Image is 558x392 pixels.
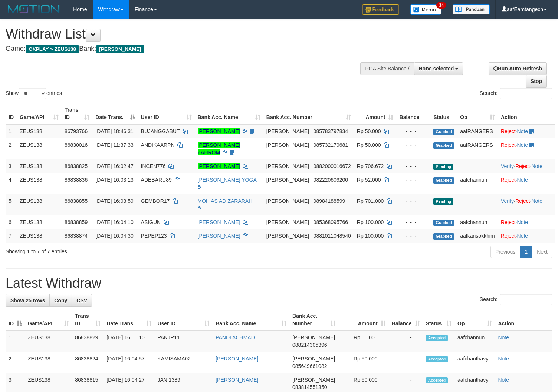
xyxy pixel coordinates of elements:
[354,103,397,124] th: Amount: activate to sort column ascending
[314,198,345,204] span: Copy 08984188599 to clipboard
[141,233,167,239] span: PEPEP123
[62,103,92,124] th: Trans ID: activate to sort column ascending
[65,177,88,183] span: 86838836
[17,194,62,215] td: ZEUS138
[141,128,180,134] span: BUJANGGABUT
[154,309,213,330] th: User ID: activate to sort column ascending
[6,245,227,255] div: Showing 1 to 7 of 7 entries
[517,233,528,239] a: Note
[25,309,72,330] th: Game/API: activate to sort column ascending
[17,229,62,243] td: ZEUS138
[17,138,62,159] td: ZEUS138
[141,198,170,204] span: GEMBOR17
[141,219,161,225] span: ASIGUN
[10,297,45,303] span: Show 25 rows
[498,103,555,124] th: Action
[104,330,154,352] td: [DATE] 16:05:10
[433,198,453,205] span: Pending
[154,352,213,373] td: KAMISAMA02
[26,45,79,53] span: OXPLAY > ZEUS138
[457,138,498,159] td: aafRANGERS
[501,219,516,225] a: Reject
[457,215,498,229] td: aafchannun
[339,330,389,352] td: Rp 50,000
[515,198,530,204] a: Reject
[314,163,351,169] span: Copy 0882000016672 to clipboard
[389,330,423,352] td: -
[25,352,72,373] td: ZEUS138
[495,309,552,330] th: Action
[517,219,528,225] a: Note
[104,352,154,373] td: [DATE] 16:04:57
[263,103,354,124] th: Bank Acc. Number: activate to sort column ascending
[433,233,454,240] span: Grabbed
[76,297,87,303] span: CSV
[517,128,528,134] a: Note
[141,142,175,148] span: ANDIKAARPN
[198,177,256,183] a: [PERSON_NAME] YOGA
[65,142,88,148] span: 86830016
[141,163,166,169] span: INCEN776
[195,103,263,124] th: Bank Acc. Name: activate to sort column ascending
[72,352,104,373] td: 86838824
[314,233,351,239] span: Copy 0881011048540 to clipboard
[339,309,389,330] th: Amount: activate to sort column ascending
[357,198,384,204] span: Rp 701.000
[498,124,555,138] td: ·
[6,352,25,373] td: 2
[216,356,258,362] a: [PERSON_NAME]
[141,177,172,183] span: ADEBARU89
[65,128,88,134] span: 86793766
[433,129,454,135] span: Grabbed
[198,142,240,155] a: [PERSON_NAME] ZAHROM
[19,88,46,99] select: Showentries
[357,163,384,169] span: Rp 706.672
[531,163,542,169] a: Note
[501,177,516,183] a: Reject
[95,163,133,169] span: [DATE] 16:02:47
[292,335,335,340] span: [PERSON_NAME]
[6,330,25,352] td: 1
[49,294,72,307] a: Copy
[198,128,240,134] a: [PERSON_NAME]
[531,198,542,204] a: Note
[266,233,309,239] span: [PERSON_NAME]
[198,219,240,225] a: [PERSON_NAME]
[433,142,454,149] span: Grabbed
[6,124,17,138] td: 1
[433,220,454,226] span: Grabbed
[6,4,62,15] img: MOTION_logo.png
[314,142,348,148] span: Copy 085732179681 to clipboard
[72,294,92,307] a: CSV
[6,194,17,215] td: 5
[501,128,516,134] a: Reject
[314,177,348,183] span: Copy 082220609200 to clipboard
[266,163,309,169] span: [PERSON_NAME]
[198,163,240,169] a: [PERSON_NAME]
[430,103,457,124] th: Status
[266,142,309,148] span: [PERSON_NAME]
[6,309,25,330] th: ID: activate to sort column descending
[454,309,495,330] th: Op: activate to sort column ascending
[399,162,427,170] div: - - -
[65,163,88,169] span: 86838825
[426,335,448,341] span: Accepted
[6,215,17,229] td: 6
[423,309,454,330] th: Status: activate to sort column ascending
[72,309,104,330] th: Trans ID: activate to sort column ascending
[17,159,62,173] td: ZEUS138
[216,335,255,340] a: PANDI ACHMAD
[399,141,427,149] div: - - -
[436,2,446,9] span: 34
[410,4,442,15] img: Button%20Memo.svg
[526,75,547,88] a: Stop
[520,246,532,258] a: 1
[216,377,258,383] a: [PERSON_NAME]
[532,246,552,258] a: Next
[426,356,448,362] span: Accepted
[453,4,490,14] img: panduan.png
[314,128,348,134] span: Copy 085783797834 to clipboard
[95,233,133,239] span: [DATE] 16:04:30
[414,62,463,75] button: None selected
[399,218,427,226] div: - - -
